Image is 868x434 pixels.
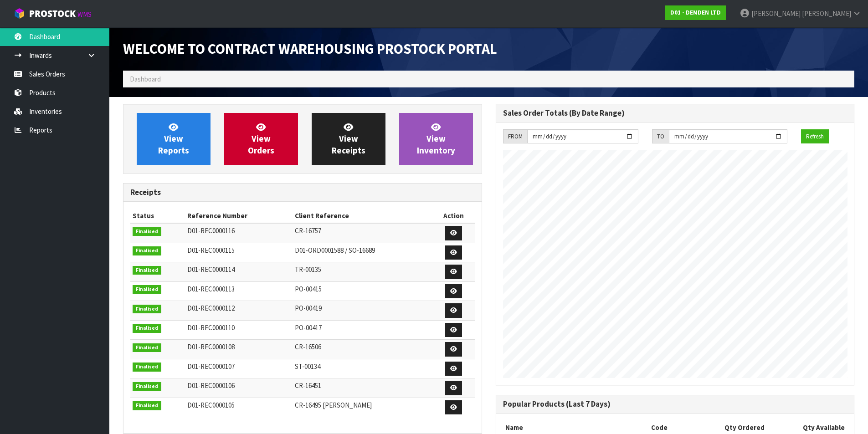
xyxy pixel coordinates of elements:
span: Dashboard [130,75,161,83]
h3: Popular Products (Last 7 Days) [503,400,847,408]
span: PO-00419 [295,304,322,312]
span: TR-00135 [295,265,321,274]
span: Welcome to Contract Warehousing ProStock Portal [123,40,497,58]
span: D01-REC0000110 [187,323,235,332]
a: ViewReports [137,113,211,165]
span: D01-REC0000112 [187,304,235,312]
small: WMS [77,10,92,19]
span: D01-REC0000116 [187,226,235,235]
span: D01-REC0000108 [187,342,235,351]
span: CR-16451 [295,381,321,390]
span: CR-16757 [295,226,321,235]
span: D01-REC0000105 [187,401,235,409]
strong: D01 - DEMDEN LTD [670,9,721,16]
span: Finalised [133,324,161,333]
span: PO-00417 [295,323,322,332]
span: [PERSON_NAME] [751,9,801,18]
div: TO [652,129,669,144]
span: D01-REC0000106 [187,381,235,390]
div: FROM [503,129,527,144]
th: Reference Number [185,209,293,223]
span: View Inventory [417,122,455,156]
span: CR-16495 [PERSON_NAME] [295,401,372,409]
a: ViewOrders [224,113,298,165]
button: Refresh [801,129,829,144]
span: ProStock [29,8,76,20]
span: Finalised [133,363,161,372]
span: View Receipts [332,122,365,156]
span: Finalised [133,246,161,255]
h3: Sales Order Totals (By Date Range) [503,109,847,117]
img: cube-alt.png [14,8,25,19]
span: ST-00134 [295,362,320,371]
th: Status [130,209,185,223]
span: View Orders [248,122,274,156]
th: Action [433,209,474,223]
span: D01-ORD0001588 / SO-16689 [295,246,375,255]
span: D01-REC0000114 [187,265,235,274]
span: D01-REC0000113 [187,285,235,293]
span: View Reports [158,122,189,156]
span: Finalised [133,401,161,410]
span: CR-16506 [295,342,321,351]
span: D01-REC0000115 [187,246,235,255]
span: D01-REC0000107 [187,362,235,371]
span: Finalised [133,285,161,294]
span: Finalised [133,382,161,391]
span: Finalised [133,227,161,236]
a: ViewInventory [399,113,473,165]
a: ViewReceipts [312,113,385,165]
h3: Receipts [130,188,475,197]
span: [PERSON_NAME] [802,9,851,18]
span: Finalised [133,305,161,314]
span: Finalised [133,343,161,352]
span: PO-00415 [295,285,322,293]
th: Client Reference [293,209,433,223]
span: Finalised [133,266,161,275]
